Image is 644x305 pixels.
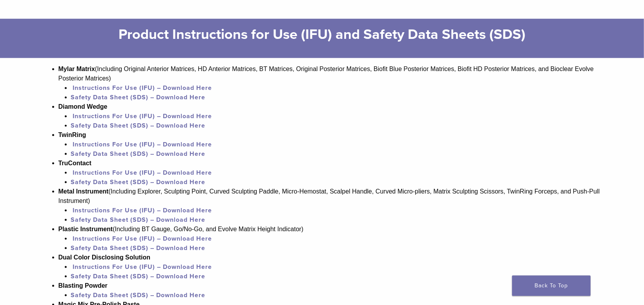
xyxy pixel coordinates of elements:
li: (Including Original Anterior Matrices, HD Anterior Matrices, BT Matrices, Original Posterior Matr... [58,64,605,102]
strong: TruContact [58,160,91,166]
a: Safety Data Sheet (SDS) – Download Here [71,93,206,101]
a: Instructions For Use (IFU) – Download Here [73,112,212,120]
a: Safety Data Sheet (SDS) – Download Here [71,244,206,252]
a: Instructions For Use (IFU) – Download Here [73,141,212,148]
strong: Metal Instrument [58,188,109,195]
a: Safety Data Sheet (SDS) – Download Here [71,150,206,158]
a: Back To Top [512,276,591,296]
strong: Mylar Matrix [58,66,95,72]
li: (Including BT Gauge, Go/No-Go, and Evolve Matrix Height Indicator) [58,225,605,253]
a: Instructions For Use (IFU) – Download Here [73,263,212,271]
a: Instructions For Use (IFU) – Download Here [73,169,212,177]
a: Safety Data Sheet (SDS) – Download Here [71,122,206,130]
strong: Plastic Instrument [58,226,113,232]
strong: Blasting Powder [58,282,108,289]
a: Safety Data Sheet (SDS) – Download Here [71,272,206,280]
h2: Product Instructions for Use (IFU) and Safety Data Sheets (SDS) [113,25,531,44]
strong: TwinRing [58,131,86,138]
a: Instructions For Use (IFU) – Download Here [73,84,212,92]
a: Instructions For Use (IFU) – Download Here [73,206,212,214]
strong: Dual Color Disclosing Solution [58,254,151,261]
a: Instructions For Use (IFU) – Download Here [73,235,212,243]
li: (Including Explorer, Sculpting Point, Curved Sculpting Paddle, Micro-Hemostat, Scalpel Handle, Cu... [58,187,605,225]
a: Safety Data Sheet (SDS) – Download Here [71,216,206,224]
a: Safety Data Sheet (SDS) – Download Here [71,291,206,299]
strong: Diamond Wedge [58,103,108,110]
a: Safety Data Sheet (SDS) – Download Here [71,178,206,186]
